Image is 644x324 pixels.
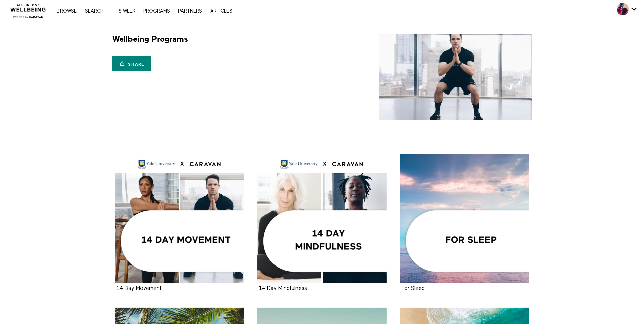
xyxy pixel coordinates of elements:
a: Share [112,56,151,71]
a: Browse [53,9,80,14]
a: ARTICLES [207,9,236,14]
a: PARTNERS [175,9,206,14]
a: 14 Day Movement [117,286,162,291]
a: 14 Day Movement [115,154,244,283]
a: 14 Day Mindfulness [259,286,307,291]
a: THIS WEEK [108,9,139,14]
a: PROGRAMS [140,9,173,14]
h1: Wellbeing Programs [112,34,188,44]
nav: Primary [53,7,235,14]
a: Search [81,9,107,14]
a: For Sleep [402,286,425,291]
a: For Sleep [400,154,529,283]
a: 14 Day Mindfulness [257,154,387,283]
img: Wellbeing Programs [379,34,532,120]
